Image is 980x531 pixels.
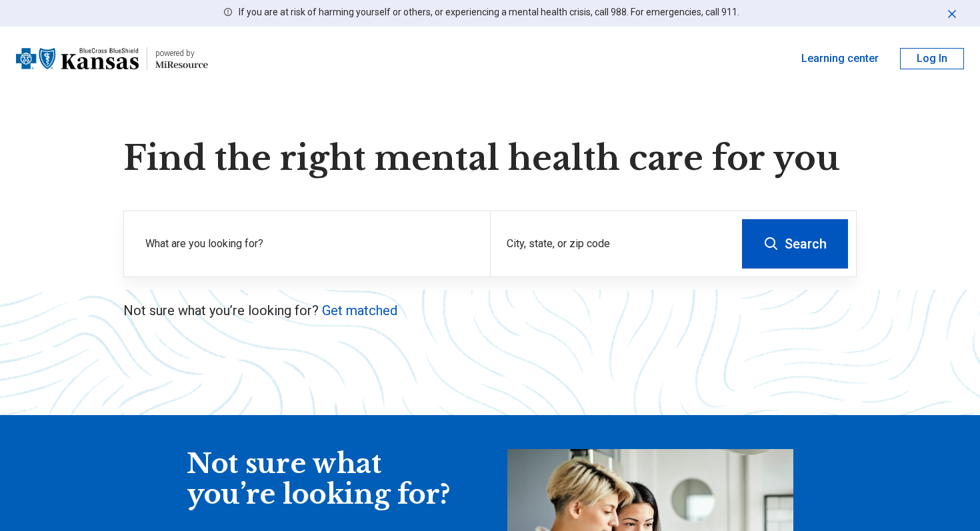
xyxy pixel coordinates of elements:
[123,301,857,320] p: Not sure what you’re looking for?
[322,302,397,318] a: Get matched
[742,219,848,268] button: Search
[945,5,959,21] button: Dismiss
[801,51,879,67] a: Learning center
[900,48,964,69] button: Log In
[16,43,208,75] a: Blue Cross Blue Shield Kansaspowered by
[187,449,453,510] div: Not sure what you’re looking for?
[239,5,739,19] p: If you are at risk of harming yourself or others, or experiencing a mental health crisis, call 98...
[16,43,139,75] img: Blue Cross Blue Shield Kansas
[155,47,208,59] div: powered by
[145,236,474,252] label: What are you looking for?
[123,139,857,179] h1: Find the right mental health care for you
